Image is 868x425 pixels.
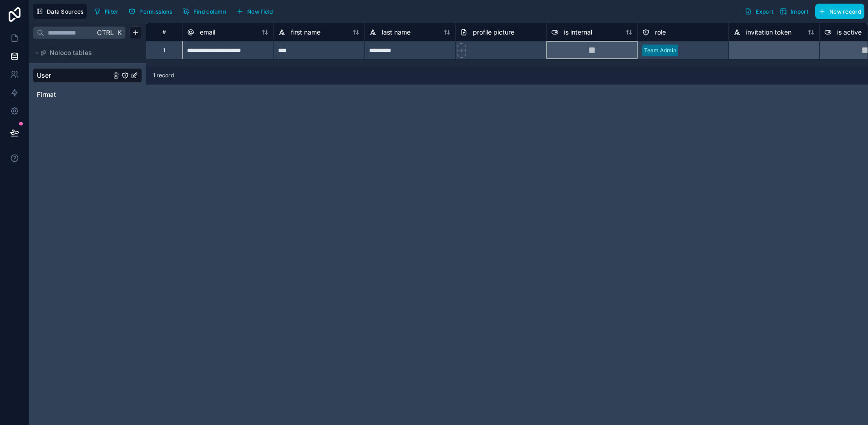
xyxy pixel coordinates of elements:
[564,28,592,37] span: is internal
[777,4,812,19] button: Import
[33,87,142,102] div: Firmat
[37,90,111,99] a: Firmat
[746,28,792,37] span: invitation token
[125,5,179,18] a: Permissions
[33,46,137,59] button: Noloco tables
[473,28,514,37] span: profile picture
[741,4,777,19] button: Export
[382,28,411,37] span: last name
[37,71,51,80] span: User
[116,30,122,36] span: K
[50,48,92,57] span: Noloco tables
[644,46,676,55] div: Team Admin
[47,8,84,15] span: Data Sources
[200,28,215,37] span: email
[829,8,861,15] span: New record
[139,8,172,15] span: Permissions
[655,28,666,37] span: role
[815,4,864,19] button: New record
[179,5,229,18] button: Find column
[193,8,226,15] span: Find column
[153,29,175,35] div: #
[37,90,56,99] span: Firmat
[37,71,111,80] a: User
[812,4,864,19] a: New record
[233,5,276,18] button: New field
[33,4,87,19] button: Data Sources
[163,47,165,54] div: 1
[291,28,320,37] span: first name
[125,5,175,18] button: Permissions
[791,8,808,15] span: Import
[247,8,273,15] span: New field
[91,5,122,18] button: Filter
[33,68,142,83] div: User
[105,8,119,15] span: Filter
[837,28,862,37] span: is active
[153,72,174,79] span: 1 record
[756,8,773,15] span: Export
[96,27,115,38] span: Ctrl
